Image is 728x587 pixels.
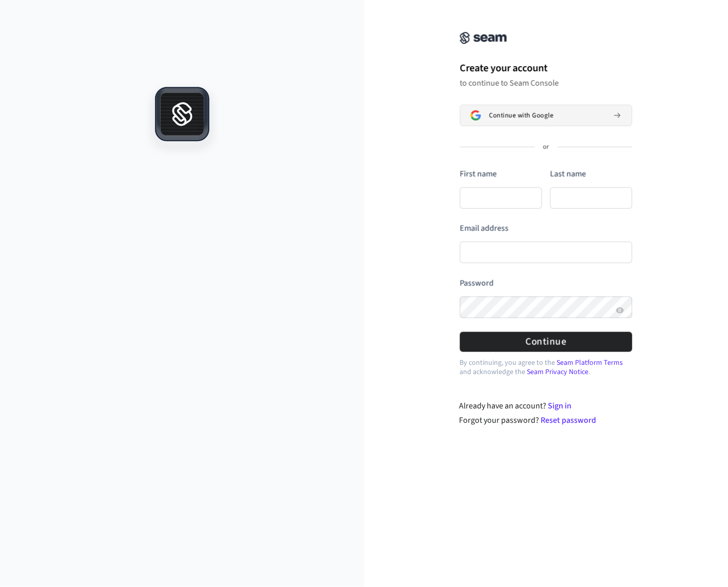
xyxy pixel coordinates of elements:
span: Continue with Google [489,111,553,120]
p: By continuing, you agree to the and acknowledge the . [460,358,633,377]
button: Continue [460,332,633,352]
img: Sign in with Google [471,110,481,121]
label: Email address [460,223,509,234]
label: Last name [550,168,586,180]
h1: Create your account [460,61,633,76]
div: Forgot your password? [459,415,633,427]
label: Password [460,278,494,289]
p: to continue to Seam Console [460,78,633,88]
button: Sign in with GoogleContinue with Google [460,105,633,126]
a: Seam Platform Terms [557,358,623,368]
img: Seam Console [460,32,507,44]
button: Show password [614,304,626,317]
p: or [543,143,549,152]
a: Seam Privacy Notice [527,367,589,377]
a: Sign in [548,400,572,412]
label: First name [460,168,497,180]
div: Already have an account? [459,400,633,412]
a: Reset password [541,415,597,426]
